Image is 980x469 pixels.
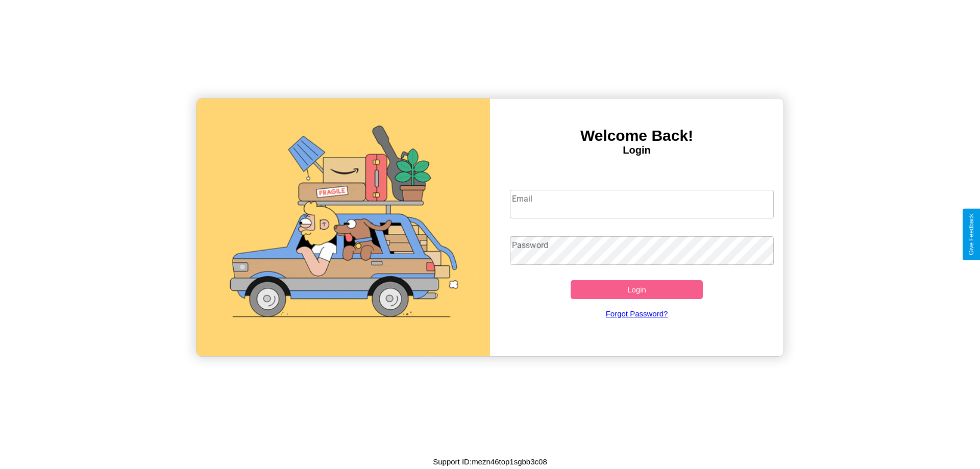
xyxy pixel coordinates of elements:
[433,455,547,468] p: Support ID: mezn46top1sgbb3c08
[571,280,703,299] button: Login
[968,214,975,255] div: Give Feedback
[505,299,769,328] a: Forgot Password?
[490,127,783,144] h3: Welcome Back!
[197,98,490,356] img: gif
[490,144,783,156] h4: Login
